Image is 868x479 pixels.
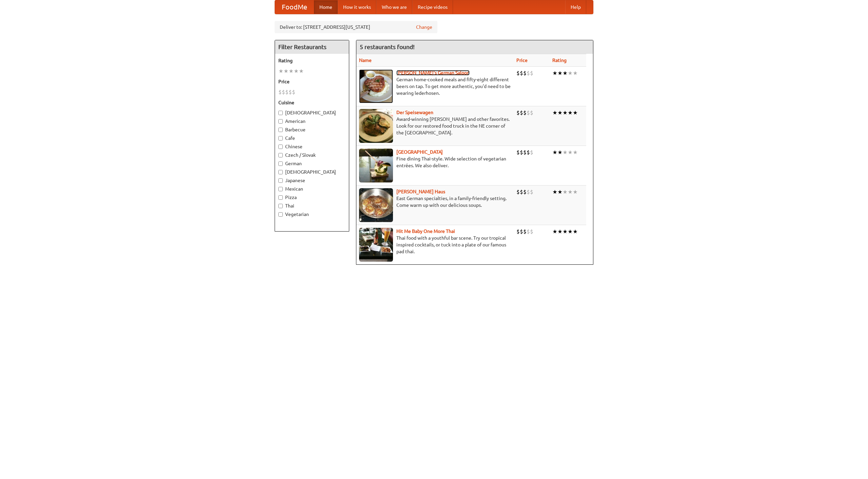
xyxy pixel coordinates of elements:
a: Change [416,24,432,30]
label: Thai [278,202,346,209]
p: Award-winning [PERSON_NAME] and other favorites. Look for our restored food truck in the NE corne... [359,116,511,136]
li: ★ [573,228,578,235]
li: $ [530,188,533,196]
input: Thai [278,204,283,208]
input: Czech / Slovak [278,153,283,157]
input: Cafe [278,136,283,140]
li: $ [516,228,520,235]
li: ★ [568,228,573,235]
label: Mexican [278,186,346,192]
li: ★ [573,109,578,116]
li: $ [282,88,285,96]
li: $ [523,188,527,196]
a: Help [565,0,586,14]
li: ★ [283,67,289,75]
li: ★ [568,109,573,116]
label: Cafe [278,135,346,141]
a: Hit Me Baby One More Thai [396,228,455,234]
h5: Price [278,78,346,85]
label: [DEMOGRAPHIC_DATA] [278,109,346,116]
input: Barbecue [278,128,283,132]
div: Deliver to: [STREET_ADDRESS][US_STATE] [275,21,437,33]
p: Fine dining Thai-style. Wide selection of vegetarian entrées. We also deliver. [359,155,511,169]
li: ★ [299,67,304,75]
label: Chinese [278,143,346,150]
li: ★ [552,109,557,116]
li: ★ [557,188,563,196]
li: $ [523,149,527,156]
img: speisewagen.jpg [359,109,393,143]
li: $ [289,88,292,96]
li: $ [530,149,533,156]
li: ★ [563,149,568,156]
li: $ [527,109,530,116]
li: $ [520,109,523,116]
li: $ [527,149,530,156]
li: ★ [573,69,578,77]
li: ★ [552,228,557,235]
li: ★ [573,149,578,156]
input: [DEMOGRAPHIC_DATA] [278,111,283,115]
li: ★ [563,228,568,235]
li: $ [523,69,527,77]
input: Pizza [278,195,283,200]
h5: Cuisine [278,99,346,106]
a: [PERSON_NAME] Haus [396,189,445,194]
h5: Rating [278,57,346,64]
li: ★ [568,188,573,196]
li: ★ [278,67,283,75]
a: Price [516,58,528,63]
a: Rating [552,58,567,63]
li: ★ [552,188,557,196]
li: ★ [557,149,563,156]
input: Mexican [278,187,283,191]
li: ★ [552,69,557,77]
img: kohlhaus.jpg [359,188,393,222]
li: $ [523,109,527,116]
p: East German specialties, in a family-friendly setting. Come warm up with our delicious soups. [359,195,511,209]
li: ★ [563,188,568,196]
li: ★ [568,69,573,77]
li: ★ [557,109,563,116]
li: ★ [557,69,563,77]
li: $ [520,188,523,196]
img: esthers.jpg [359,69,393,103]
li: $ [278,88,282,96]
li: $ [523,228,527,235]
li: ★ [289,67,294,75]
h4: Filter Restaurants [275,40,349,54]
li: ★ [568,149,573,156]
input: American [278,119,283,124]
p: German home-cooked meals and fifty-eight different beers on tap. To get more authentic, you'd nee... [359,76,511,96]
li: ★ [294,67,299,75]
a: How it works [338,0,376,14]
a: Name [359,58,372,63]
li: $ [527,188,530,196]
label: Czech / Slovak [278,152,346,158]
input: Chinese [278,145,283,149]
li: ★ [557,228,563,235]
p: Thai food with a youthful bar scene. Try our tropical inspired cocktails, or tuck into a plate of... [359,235,511,255]
label: Japanese [278,177,346,184]
img: satay.jpg [359,149,393,182]
a: FoodMe [275,0,314,14]
a: Der Speisewagen [396,110,433,115]
a: Who we are [376,0,412,14]
li: $ [516,188,520,196]
label: Pizza [278,194,346,201]
label: Vegetarian [278,211,346,218]
a: Recipe videos [412,0,453,14]
a: [GEOGRAPHIC_DATA] [396,149,443,155]
li: ★ [563,109,568,116]
li: $ [292,88,295,96]
li: ★ [563,69,568,77]
label: [DEMOGRAPHIC_DATA] [278,169,346,175]
ng-pluralize: 5 restaurants found! [360,44,415,50]
a: [PERSON_NAME]'s German Saloon [396,70,470,75]
li: ★ [573,188,578,196]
